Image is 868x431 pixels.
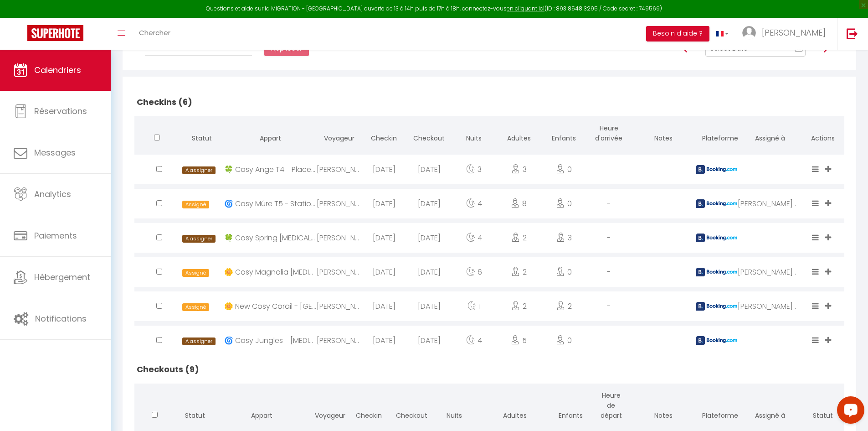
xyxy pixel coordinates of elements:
span: Analytics [34,188,71,200]
span: Chercher [139,28,170,37]
div: [DATE] [406,189,452,218]
img: ... [742,26,756,40]
span: Statut [192,134,212,143]
img: booking2.png [696,165,737,174]
div: [PERSON_NAME] (ménage) [738,257,801,287]
div: [PERSON_NAME] (ménage) [738,291,801,321]
div: 6 [452,257,497,287]
span: Assigné [182,303,209,311]
span: Statut [185,411,205,420]
div: [PERSON_NAME] [317,257,362,287]
div: 0 [541,257,586,287]
span: Assigné [182,201,209,208]
div: - [586,257,632,287]
div: - [586,326,632,355]
th: Plateforme [695,384,738,430]
span: [PERSON_NAME] [762,27,826,38]
div: [PERSON_NAME] [317,189,362,218]
th: Heure d'arrivée [586,116,632,152]
iframe: LiveChat chat widget [830,393,868,431]
div: - [586,223,632,253]
th: Adultes [497,116,542,152]
button: Besoin d'aide ? [646,26,709,42]
div: 4 [452,223,497,253]
span: Paiements [34,230,77,241]
div: 3 [452,155,497,184]
div: [DATE] [362,223,407,253]
div: [PERSON_NAME] (ménage) [738,189,801,218]
th: Nuits [430,384,479,430]
span: Appart [260,134,281,143]
div: [DATE] [362,155,407,184]
div: [DATE] [406,257,452,287]
th: Checkout [389,384,430,430]
div: 2 [497,291,542,321]
a: Chercher [132,18,177,50]
span: Hébergement [34,271,90,283]
th: Checkout [406,116,452,152]
img: booking2.png [696,268,737,276]
div: 0 [541,189,586,218]
th: Voyageur [317,116,362,152]
th: Notes [632,116,695,152]
div: [DATE] [406,223,452,253]
div: 2 [541,291,586,321]
div: [PERSON_NAME] [317,155,362,184]
th: Adultes [479,384,550,430]
th: Enfants [541,116,586,152]
th: Enfants [550,384,591,430]
th: Heure de départ [591,384,632,430]
div: 4 [452,326,497,355]
div: [DATE] [362,291,407,321]
span: Messages [34,147,76,158]
span: Réservations [34,105,87,117]
a: ... [PERSON_NAME] [735,18,837,50]
th: Nuits [452,116,497,152]
span: A assigner [182,338,215,345]
div: [DATE] [362,189,407,218]
div: 🍀 Cosy Spring [MEDICAL_DATA] - Place [GEOGRAPHIC_DATA] - Stationnement gratuit [224,223,317,253]
div: [DATE] [362,326,407,355]
h2: Checkouts (9) [134,355,844,384]
th: Plateforme [695,116,738,152]
div: 0 [541,155,586,184]
span: Assigné [182,269,209,277]
span: Appart [251,411,272,420]
div: 🍀 Cosy Ange T4 - Place [GEOGRAPHIC_DATA] & Garage & Balcon [224,155,317,184]
div: [DATE] [406,155,452,184]
img: booking2.png [696,336,737,345]
span: A assigner [182,166,215,174]
div: 2 [497,257,542,287]
a: en cliquant ici [507,5,544,12]
span: Notifications [35,313,87,324]
th: Notes [632,384,695,430]
img: booking2.png [696,199,737,208]
div: 1 [452,291,497,321]
div: - [586,155,632,184]
div: 🌼 New Cosy Corail - [GEOGRAPHIC_DATA] [GEOGRAPHIC_DATA] [224,291,317,321]
div: [PERSON_NAME] [317,291,362,321]
text: 11 [797,47,801,51]
div: 3 [497,155,542,184]
th: Assigné à [738,116,801,152]
th: Actions [802,116,844,152]
div: [PERSON_NAME] [317,326,362,355]
div: 2 [497,223,542,253]
th: Assigné à [738,384,801,430]
div: - [586,291,632,321]
th: Checkin [362,116,407,152]
div: 8 [497,189,542,218]
th: Checkin [349,384,389,430]
h2: Checkins (6) [134,88,844,116]
div: 🌀 Cosy Jungles - [MEDICAL_DATA] - avec Terrasse [224,326,317,355]
div: 🌼 Cosy Magnolia [MEDICAL_DATA] - [GEOGRAPHIC_DATA] + parking souterrain [224,257,317,287]
div: 5 [497,326,542,355]
div: 3 [541,223,586,253]
div: - [586,189,632,218]
img: logout [847,28,858,39]
img: booking2.png [696,234,737,242]
div: 4 [452,189,497,218]
th: Statut [802,384,844,430]
div: [PERSON_NAME] [317,223,362,253]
